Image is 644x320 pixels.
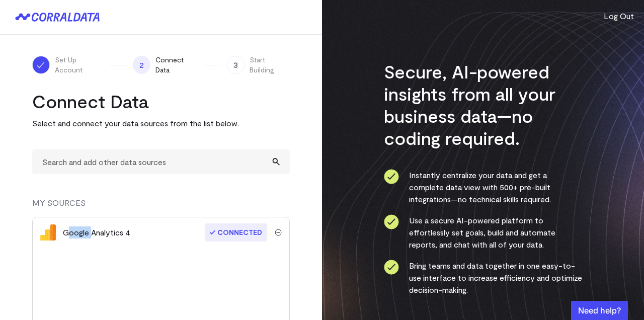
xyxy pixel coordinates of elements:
img: ico-check-circle-4b19435c.svg [384,214,399,229]
span: 3 [227,56,244,74]
li: Use a secure AI-powered platform to effortlessly set goals, build and automate reports, and chat ... [384,214,583,251]
p: Select and connect your data sources from the list below. [32,117,290,129]
span: 2 [133,56,150,74]
button: Log Out [604,10,634,22]
input: Search and add other data sources [32,149,290,174]
span: Connected [205,223,267,242]
span: Connect Data [155,55,198,75]
img: ico-check-circle-4b19435c.svg [384,260,399,275]
img: ico-check-circle-4b19435c.svg [384,169,399,184]
img: google_analytics_4-4ee20295.svg [40,224,56,241]
h3: Secure, AI-powered insights from all your business data—no coding required. [384,60,583,149]
div: MY SOURCES [32,197,290,217]
div: Google Analytics 4 [63,226,130,238]
span: Start Building [250,55,290,75]
li: Instantly centralize your data and get a complete data view with 500+ pre-built integrations—no t... [384,169,583,205]
img: trash-40e54a27.svg [275,229,282,236]
img: ico-check-white-5ff98cb1.svg [36,60,46,70]
span: Set Up Account [55,55,104,75]
h2: Connect Data [32,90,290,112]
li: Bring teams and data together in one easy-to-use interface to increase efficiency and optimize de... [384,260,583,296]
